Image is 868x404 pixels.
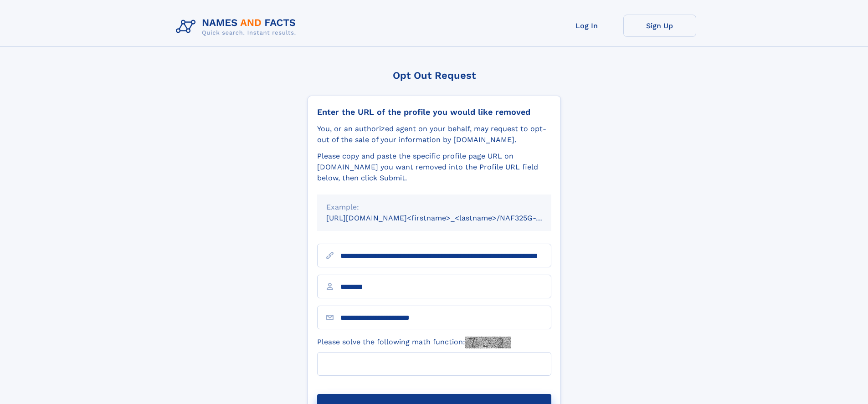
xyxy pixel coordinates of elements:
[317,337,511,348] label: Please solve the following math function:
[317,123,551,145] div: You, or an authorized agent on your behalf, may request to opt-out of the sale of your informatio...
[326,202,542,213] div: Example:
[308,70,561,81] div: Opt Out Request
[623,15,696,37] a: Sign Up
[326,214,569,222] small: [URL][DOMAIN_NAME]<firstname>_<lastname>/NAF325G-xxxxxxxx
[317,107,551,117] div: Enter the URL of the profile you would like removed
[317,151,551,184] div: Please copy and paste the specific profile page URL on [DOMAIN_NAME] you want removed into the Pr...
[550,15,623,37] a: Log In
[172,15,303,39] img: Logo Names and Facts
